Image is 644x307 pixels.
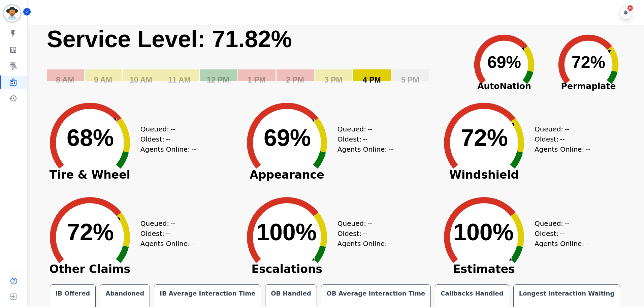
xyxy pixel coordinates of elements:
[585,144,590,154] span: --
[367,218,372,228] span: --
[585,239,590,249] span: --
[439,289,505,298] div: Callbacks Handled
[264,125,311,151] text: 69%
[286,75,304,84] text: 2 PM
[363,228,367,239] span: --
[535,124,585,134] div: Queued:
[433,172,535,178] span: Windshield
[236,266,337,273] span: Escalations
[560,134,565,144] span: --
[518,289,616,298] div: Longest Interaction Waiting
[236,172,337,178] span: Appearance
[462,80,546,93] span: AutoNation
[337,134,388,144] div: Oldest:
[140,124,191,134] div: Queued:
[363,134,367,144] span: --
[248,75,266,84] text: 1 PM
[337,144,395,154] div: Agents Online:
[56,75,74,84] text: 8 AM
[166,228,170,239] span: --
[256,219,317,245] text: 100%
[388,239,393,249] span: --
[140,144,198,154] div: Agents Online:
[325,289,427,298] div: OB Average Interaction Time
[572,53,605,72] text: 72%
[461,125,508,151] text: 72%
[170,124,175,134] span: --
[487,53,521,72] text: 69%
[367,124,372,134] span: --
[535,218,585,228] div: Queued:
[39,266,140,273] span: Other Claims
[337,218,388,228] div: Queued:
[67,125,114,151] text: 68%
[207,75,229,84] text: 12 PM
[324,75,343,84] text: 3 PM
[337,124,388,134] div: Queued:
[337,239,395,249] div: Agents Online:
[535,228,585,239] div: Oldest:
[140,134,191,144] div: Oldest:
[453,219,514,245] text: 100%
[433,266,535,273] span: Estimates
[627,5,633,11] div: 30
[565,124,569,134] span: --
[191,144,196,154] span: --
[140,218,191,228] div: Queued:
[168,75,191,84] text: 11 AM
[54,289,92,298] div: IB Offered
[130,75,152,84] text: 10 AM
[67,219,114,245] text: 72%
[535,134,585,144] div: Oldest:
[535,239,592,249] div: Agents Online:
[363,75,381,84] text: 4 PM
[535,144,592,154] div: Agents Online:
[337,228,388,239] div: Oldest:
[94,75,112,84] text: 9 AM
[140,239,198,249] div: Agents Online:
[401,75,419,84] text: 5 PM
[39,172,140,178] span: Tire & Wheel
[158,289,257,298] div: IB Average Interaction Time
[140,228,191,239] div: Oldest:
[565,218,569,228] span: --
[546,80,631,93] span: Permaplate
[166,134,170,144] span: --
[560,228,565,239] span: --
[269,289,312,298] div: OB Handled
[47,26,292,52] text: Service Level: 71.82%
[4,5,20,22] img: Bordered avatar
[388,144,393,154] span: --
[104,289,146,298] div: Abandoned
[170,218,175,228] span: --
[46,25,461,94] svg: Service Level: 0%
[191,239,196,249] span: --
